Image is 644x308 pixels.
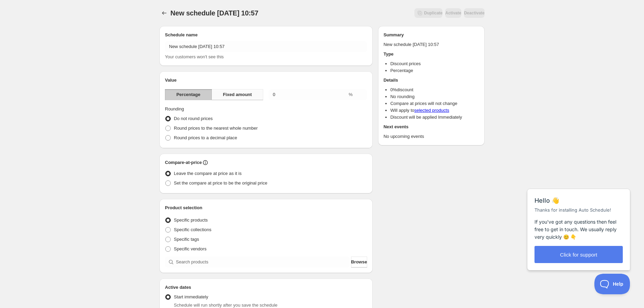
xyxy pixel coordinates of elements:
button: Browse [351,257,367,268]
input: Search products [176,257,350,268]
h2: Compare-at-price [165,159,202,166]
span: Round prices to the nearest whole number [174,126,258,131]
li: No rounding [390,93,479,100]
span: Round prices to a decimal place [174,135,237,140]
span: Percentage [176,91,200,98]
li: Will apply to [390,107,479,114]
button: Schedules [159,8,169,18]
h2: Details [384,77,479,84]
h2: Product selection [165,204,367,211]
h2: Schedule name [165,32,367,38]
button: Percentage [165,89,212,100]
span: Specific vendors [174,246,206,251]
h2: Summary [384,32,479,38]
span: Schedule will run shortly after you save the schedule [174,303,278,308]
li: Compare at prices will not change [390,100,479,107]
span: Browse [351,259,367,265]
span: Set the compare at price to be the original price [174,180,267,186]
iframe: Help Scout Beacon - Open [594,274,630,294]
li: Discount prices [390,60,479,67]
li: 0 % discount [390,86,479,93]
p: No upcoming events [384,133,479,140]
span: Do not round prices [174,116,212,121]
span: Specific products [174,217,208,223]
h2: Active dates [165,284,367,291]
span: Fixed amount [223,91,252,98]
span: Leave the compare at price as it is [174,171,242,176]
span: Start immediately [174,294,208,299]
span: New schedule [DATE] 10:57 [170,9,258,17]
span: % [349,92,353,97]
span: Specific collections [174,227,211,232]
span: Your customers won't see this [165,54,224,59]
span: Specific tags [174,237,199,242]
h2: Value [165,77,367,84]
a: selected products [414,108,449,113]
span: Rounding [165,106,184,111]
h2: Type [384,51,479,58]
li: Discount will be applied Immediately [390,114,479,121]
iframe: Help Scout Beacon - Messages and Notifications [524,172,634,274]
button: Fixed amount [211,89,263,100]
p: New schedule [DATE] 10:57 [384,41,479,48]
li: Percentage [390,67,479,74]
h2: Next events [384,123,479,130]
